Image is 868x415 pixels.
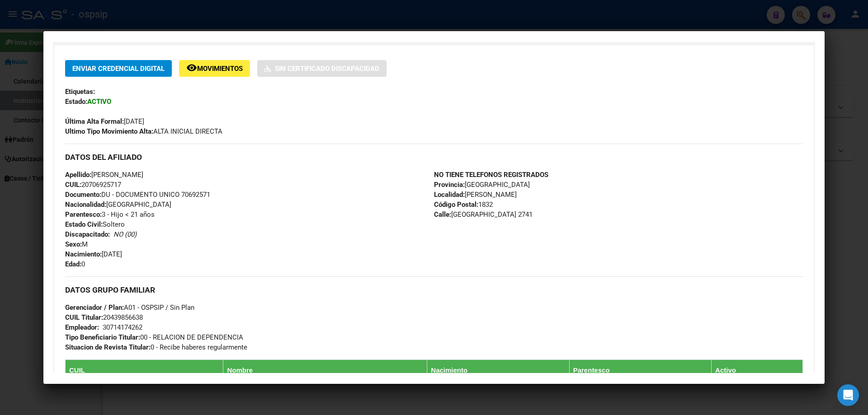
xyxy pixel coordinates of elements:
span: Sin Certificado Discapacidad [275,65,379,73]
strong: Documento: [65,191,101,199]
span: [GEOGRAPHIC_DATA] 2741 [434,210,533,219]
strong: Última Alta Formal: [65,117,124,126]
strong: Ultimo Tipo Movimiento Alta: [65,127,153,135]
strong: Localidad: [434,191,465,199]
strong: Estado: [65,98,87,106]
strong: Situacion de Revista Titular: [65,343,151,351]
span: Soltero [65,220,125,228]
span: [DATE] [65,117,144,126]
span: Movimientos [197,65,243,73]
span: 20439856638 [65,313,143,322]
button: Sin Certificado Discapacidad [257,60,387,77]
span: ALTA INICIAL DIRECTA [65,127,222,135]
strong: Tipo Beneficiario Titular: [65,333,140,341]
strong: NO TIENE TELEFONOS REGISTRADOS [434,171,548,179]
button: Movimientos [179,60,250,77]
button: Enviar Credencial Digital [65,60,172,77]
strong: Apellido: [65,171,91,179]
span: [PERSON_NAME] [434,191,517,199]
strong: Provincia: [434,181,465,189]
strong: Sexo: [65,240,82,248]
strong: Discapacitado: [65,230,110,238]
span: Enviar Credencial Digital [72,65,165,73]
th: Activo [712,360,803,381]
div: 30714174262 [103,322,142,332]
span: M [65,240,88,248]
i: NO (00) [113,230,137,238]
strong: Empleador: [65,323,99,331]
th: Nombre [223,360,427,381]
span: [PERSON_NAME] [65,171,143,179]
mat-icon: remove_red_eye [186,62,197,73]
strong: Nacimiento: [65,250,102,258]
span: 00 - RELACION DE DEPENDENCIA [65,333,243,341]
th: CUIL [66,360,223,381]
span: 0 - Recibe haberes regularmente [65,343,247,351]
span: [DATE] [65,250,122,258]
strong: CUIL Titular: [65,313,103,322]
strong: ACTIVO [87,98,111,106]
strong: CUIL: [65,181,81,189]
th: Nacimiento [427,360,569,381]
span: 3 - Hijo < 21 años [65,210,155,219]
span: [GEOGRAPHIC_DATA] [65,201,171,209]
strong: Parentesco: [65,210,102,219]
strong: Nacionalidad: [65,201,106,209]
strong: Código Postal: [434,201,478,209]
h3: DATOS DEL AFILIADO [65,152,803,162]
div: Open Intercom Messenger [837,384,859,406]
span: 1832 [434,201,493,209]
th: Parentesco [569,360,711,381]
strong: Estado Civil: [65,220,103,228]
h3: DATOS GRUPO FAMILIAR [65,285,803,295]
span: 0 [65,260,85,268]
span: [GEOGRAPHIC_DATA] [434,181,530,189]
span: DU - DOCUMENTO UNICO 70692571 [65,191,210,199]
strong: Edad: [65,260,81,268]
span: 20706925717 [65,181,121,189]
strong: Gerenciador / Plan: [65,303,124,312]
strong: Etiquetas: [65,88,95,96]
strong: Calle: [434,210,451,219]
span: A01 - OSPSIP / Sin Plan [65,303,194,312]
